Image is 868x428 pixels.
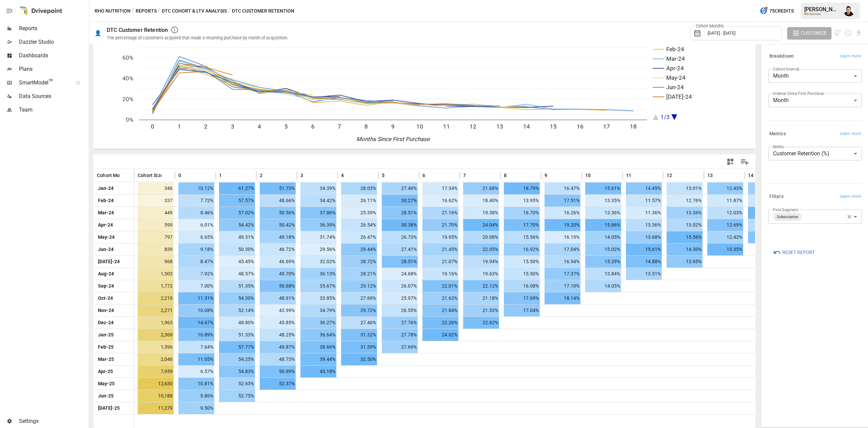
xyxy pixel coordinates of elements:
[300,182,336,194] span: 34.39%
[748,182,784,194] span: 12.72%
[422,244,458,255] span: 21.45%
[382,231,418,243] span: 26.73%
[300,207,336,219] span: 37.86%
[382,195,418,207] span: 30.27%
[97,292,114,304] span: Oct-24
[382,172,384,179] span: 5
[19,106,87,114] span: Team
[422,256,458,268] span: 21.07%
[504,219,540,231] span: 17.70%
[341,317,377,329] span: 27.46%
[97,305,115,316] span: Nov-24
[260,256,296,268] span: 46.69%
[801,29,827,37] span: Customize
[382,219,418,231] span: 30.38%
[300,244,336,255] span: 29.56%
[708,31,735,36] span: [DATE] - [DATE]
[300,280,336,292] span: 35.67%
[545,244,580,255] span: 17.04%
[94,27,745,149] svg: A chart.
[523,123,530,130] text: 14
[122,96,133,102] text: 20%
[855,29,863,37] button: Download report
[344,171,354,180] button: Sort
[138,317,174,329] span: 1,963
[769,53,794,60] h6: Breakdown
[504,231,540,243] span: 15.56%
[382,268,418,280] span: 24.68%
[178,219,214,231] span: 6.01%
[416,123,423,130] text: 10
[341,256,377,268] span: 28.72%
[834,27,842,39] button: View documentation
[422,172,425,179] span: 6
[341,244,377,255] span: 29.44%
[545,182,580,194] span: 16.47%
[504,182,540,194] span: 18.79%
[341,292,377,304] span: 27.69%
[219,256,255,268] span: 45.45%
[219,329,255,341] span: 51.33%
[463,292,499,304] span: 21.18%
[219,268,255,280] span: 48.57%
[737,154,752,170] button: Manage Columns
[260,231,296,243] span: 49.18%
[463,268,499,280] span: 19.63%
[382,280,418,292] span: 26.07%
[300,329,336,341] span: 36.64%
[97,280,115,292] span: Sep-24
[630,123,637,130] text: 18
[138,280,174,292] span: 1,772
[19,92,87,100] span: Data Sources
[591,171,601,180] button: Sort
[585,231,621,243] span: 14.05%
[626,244,662,255] span: 15.61%
[585,256,621,268] span: 15.29%
[300,256,336,268] span: 32.02%
[844,5,854,16] img: Francisco Sanchez
[769,193,784,200] h6: Filters
[19,38,87,46] span: Dazzler Studio
[422,317,458,329] span: 22.26%
[463,231,499,243] span: 20.08%
[338,123,341,130] text: 7
[260,195,296,207] span: 48.66%
[122,54,133,61] text: 60%
[260,280,296,292] span: 50.68%
[341,268,377,280] span: 28.21%
[769,7,794,15] span: 75 Credits
[341,280,377,292] span: 29.12%
[300,231,336,243] span: 31.74%
[19,79,68,87] span: SmartModel
[626,219,662,231] span: 13.36%
[748,207,784,219] span: 15.14%
[545,231,580,243] span: 16.19%
[840,193,861,200] span: Learn more
[391,123,395,130] text: 9
[773,207,798,213] label: First Segment
[585,207,621,219] span: 13.36%
[443,123,450,130] text: 11
[304,171,313,180] button: Sort
[219,292,255,304] span: 54.30%
[341,182,377,194] span: 28.03%
[138,219,174,231] span: 599
[138,268,174,280] span: 1,503
[121,171,131,180] button: Sort
[768,246,820,258] button: Reset Report
[138,329,174,341] span: 2,369
[178,329,214,341] span: 10.89%
[707,172,713,179] span: 13
[107,27,168,33] div: DTC Customer Retention
[178,172,181,179] span: 0
[138,195,174,207] span: 337
[260,305,296,316] span: 43.99%
[422,207,458,219] span: 21.16%
[97,329,115,341] span: Jan-25
[138,182,174,194] span: 346
[422,268,458,280] span: 19.16%
[504,268,540,280] span: 15.50%
[667,182,703,194] span: 13.01%
[263,171,273,180] button: Sort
